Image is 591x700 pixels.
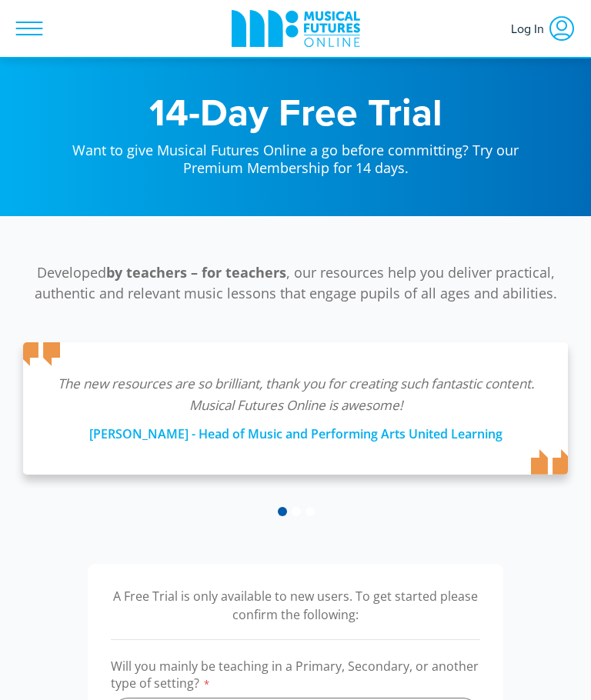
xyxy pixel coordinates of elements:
span: Log In [511,15,548,42]
label: Will you mainly be teaching in a Primary, Secondary, or another type of setting? [111,658,480,698]
a: Log In [503,7,583,50]
p: Developed , our resources help you deliver practical, authentic and relevant music lessons that e... [15,262,576,304]
p: A Free Trial is only available to new users. To get started please confirm the following: [111,587,480,624]
strong: by teachers – for teachers [106,263,286,282]
p: The new resources are so brilliant, thank you for creating such fantastic content. Musical Future... [54,373,537,416]
h1: 14-Day Free Trial [57,92,534,131]
div: [PERSON_NAME] - Head of Music and Performing Arts United Learning [54,416,537,444]
p: Want to give Musical Futures Online a go before committing? Try our Premium Membership for 14 days. [57,131,534,178]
